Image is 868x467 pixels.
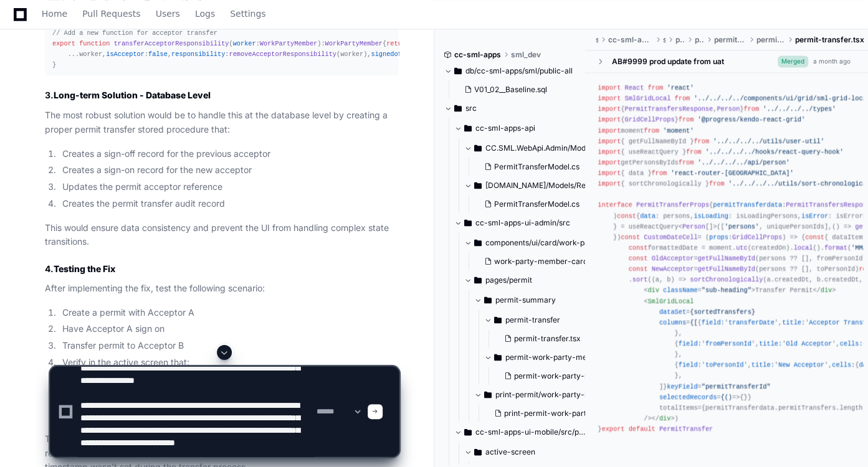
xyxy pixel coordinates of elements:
[494,162,579,172] span: PermitTransferModel.cs
[621,233,640,241] span: const
[464,270,596,290] button: pages/permit
[695,35,704,45] span: permit
[652,255,694,262] span: OldAcceptor
[713,201,782,209] span: permitTransferdata
[813,57,851,66] div: a month ago
[775,276,809,283] span: createdDt
[698,265,755,273] span: getFullNameById
[598,84,621,92] span: import
[824,276,859,283] span: createdDt
[495,295,556,305] span: permit-summary
[714,35,746,45] span: permit-summary
[705,148,844,156] span: '../../../../hooks/react-query-hook'
[629,265,648,273] span: const
[690,276,763,283] span: sortChronologically
[454,101,462,116] svg: Directory
[52,40,75,47] span: export
[479,158,589,176] button: PermitTransferModel.cs
[459,81,569,98] button: V01_02__Baseline.sql
[79,40,110,47] span: function
[45,220,399,249] p: This would ensure data consistency and prevent the UI from handling complex state transitions.
[725,223,759,230] span: 'persons'
[595,35,598,45] span: src
[464,138,596,158] button: CC.SML.WebApi.Admin/Models/Responses
[474,141,482,156] svg: Directory
[632,276,648,283] span: sort
[629,255,648,262] span: const
[786,340,797,347] span: Old
[386,40,409,47] span: return
[763,105,836,113] span: '../../../../types'
[663,127,694,134] span: 'moment'
[171,50,225,58] span: responsibility
[640,212,656,220] span: data
[485,275,532,285] span: pages/permit
[809,319,839,326] span: Acceptor
[598,138,621,145] span: import
[690,308,755,316] span: {sortedTransfers}
[59,338,399,352] li: Transfer permit to Acceptor B
[647,298,694,305] span: SmlGridLocal
[45,89,399,101] h3: 3.
[824,244,847,252] span: format
[647,286,659,294] span: div
[598,83,856,445] div: { , } { } moment { getFullNameById } { useReactQuery } getPersonsByIds { data } { sortChronologic...
[795,35,864,45] span: permit-transfer.tsx
[598,95,621,102] span: import
[474,290,606,310] button: permit-summary
[794,244,813,252] span: local
[465,66,573,76] span: db/cc-sml-apps/sml/public-all
[713,138,824,145] span: '../../../../utils/user-util'
[485,181,596,191] span: [DOMAIN_NAME]/Models/Responses
[464,233,596,253] button: components/ui/card/work-party-member-card
[736,244,747,252] span: utc
[474,85,547,95] span: V01_02__Baseline.sql
[801,340,832,347] span: Acceptor
[675,95,690,102] span: from
[454,64,462,78] svg: Directory
[52,29,217,37] span: // Add a new function for acceptor transfer
[659,308,686,316] span: dataSet
[702,319,725,326] span: field:
[475,218,570,228] span: cc-sml-apps-ui-admin/src
[840,340,863,347] span: cells:
[670,169,793,177] span: 'react-router-[GEOGRAPHIC_DATA]'
[686,148,702,156] span: from
[659,319,686,326] span: columns
[611,57,723,67] div: AB#9999 prod update from uat
[644,233,697,241] span: CustomDateCell
[54,90,211,100] strong: Long-term Solution - Database Level
[156,10,180,17] span: Users
[598,159,621,166] span: import
[709,233,782,241] span: :
[260,40,317,47] span: WorkPartyMember
[698,116,806,123] span: '@progress/kendo-react-grid'
[778,55,808,67] span: Merged
[821,286,832,294] span: div
[479,196,589,213] button: PermitTransferModel.cs
[485,238,596,248] span: components/ui/card/work-party-member-card
[728,319,775,326] span: transferDate
[229,50,336,58] span: removeAcceptorResponsibility
[474,178,482,193] svg: Directory
[652,265,694,273] span: NewAcceptor
[682,223,705,230] span: Person
[484,293,492,308] svg: Directory
[59,321,399,336] li: Have Acceptor A sign on
[598,180,621,187] span: import
[624,84,644,92] span: React
[705,340,751,347] span: fromPersonId
[444,98,576,118] button: src
[679,159,694,166] span: from
[59,305,399,319] li: Create a permit with Acceptor A
[106,50,145,58] span: isAcceptor
[662,35,665,45] span: src
[59,196,399,210] li: Creates the permit transfer audit record
[694,138,709,145] span: from
[494,199,579,209] span: PermitTransferModel.cs
[782,319,805,326] span: title:
[709,180,725,187] span: from
[756,35,785,45] span: permit-transfer
[679,116,694,123] span: from
[647,84,663,92] span: from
